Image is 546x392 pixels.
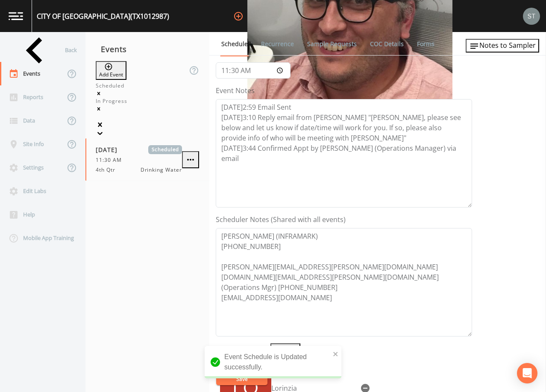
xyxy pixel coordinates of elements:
span: Notes to Sampler [479,41,536,50]
span: 11:30 AM [96,156,127,164]
a: Schedule [220,32,249,56]
div: Open Intercom Messenger [517,363,537,383]
textarea: [PERSON_NAME] (INFRAMARK) [PHONE_NUMBER] [PERSON_NAME][EMAIL_ADDRESS][PERSON_NAME][DOMAIN_NAME] [... [216,228,472,336]
a: Sample Requests [306,32,358,56]
div: Event Schedule is Updated successfully. [205,346,341,378]
span: 4th Qtr [96,166,120,174]
button: Add Event [96,61,126,80]
label: Scheduler Notes (Shared with all events) [216,214,346,225]
label: Assigned Users [216,345,265,355]
a: Recurrence [260,32,295,56]
div: Remove In Progress [96,105,199,113]
button: Add [270,343,300,356]
span: Scheduled [148,145,182,154]
div: Events [85,38,209,60]
a: Forms [416,32,436,56]
div: In Progress [96,97,199,105]
div: Scheduled [96,82,199,90]
img: logo [9,12,23,20]
a: COC Details [369,32,405,56]
label: Event Notes [216,85,255,96]
img: cb9926319991c592eb2b4c75d39c237f [523,8,540,25]
div: Remove Scheduled [96,90,199,97]
textarea: [DATE]2:59 Email Sent [DATE]3:10 Reply email from [PERSON_NAME] "[PERSON_NAME], please see below ... [216,99,472,208]
button: Notes to Sampler [466,39,539,53]
button: close [333,348,339,359]
span: Drinking Water [141,166,182,174]
span: [DATE] [96,145,123,154]
div: CITY OF [GEOGRAPHIC_DATA] (TX1012987) [37,11,169,21]
a: [DATE]Scheduled11:30 AM4th QtrDrinking Water [85,138,209,181]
